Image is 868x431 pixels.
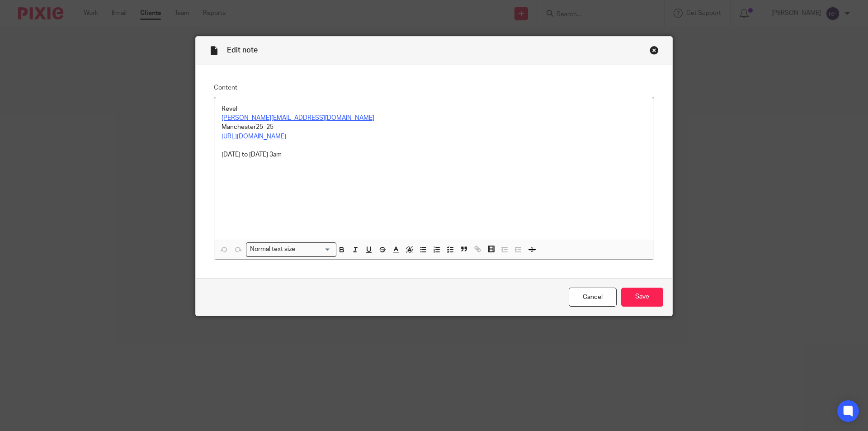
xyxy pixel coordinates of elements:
p: Manchester25_25_ [222,123,646,132]
input: Search for option [298,245,331,254]
a: [URL][DOMAIN_NAME] [222,133,286,140]
p: [DATE] to [DATE] 3am [222,150,646,159]
div: Close this dialog window [650,46,659,55]
a: [PERSON_NAME][EMAIL_ADDRESS][DOMAIN_NAME] [222,115,374,121]
label: Content [214,83,654,92]
p: Revel [222,104,646,114]
input: Save [621,288,663,307]
span: Edit note [227,47,258,54]
span: Normal text size [248,245,297,254]
a: Cancel [569,288,617,307]
div: Search for option [246,242,336,256]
